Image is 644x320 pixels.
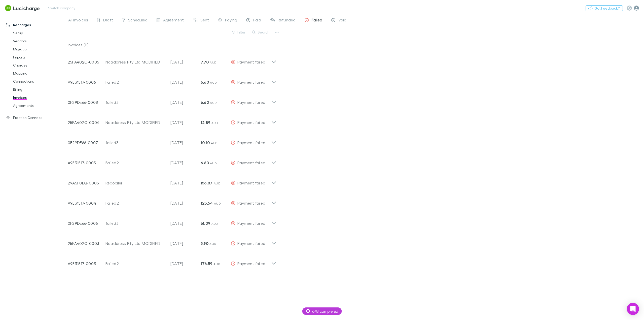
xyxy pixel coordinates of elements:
[1,114,70,122] a: Practice Connect
[105,119,165,125] div: Noaddress Pty Ltd MODIFIED
[5,5,11,11] img: Lucicharge's Logo
[237,80,265,84] span: Payment failed
[8,93,70,102] a: Invoices
[105,99,165,105] div: failed3
[105,180,165,186] div: Recociler
[105,59,165,65] div: Noaddress Pty Ltd MODIFIED
[64,231,280,251] div: 25FA402C-0003Noaddress Pty Ltd MODIFIED[DATE]5.90 AUDPayment failed
[170,160,201,166] p: [DATE]
[2,2,43,14] a: Lucicharge
[64,211,280,231] div: 0F29DE66-0006failed3[DATE]61.09 AUDPayment failed
[237,120,265,125] span: Payment failed
[338,17,346,24] span: Void
[128,17,148,24] span: Scheduled
[68,240,105,246] p: 25FA402C-0003
[211,222,218,226] span: AUD
[170,200,201,206] p: [DATE]
[170,59,201,65] p: [DATE]
[8,61,70,69] a: Charges
[68,140,105,146] p: 0F29DE66-0007
[237,100,265,105] span: Payment failed
[103,17,113,24] span: Draft
[237,180,265,185] span: Payment failed
[170,220,201,226] p: [DATE]
[210,161,217,165] span: AUD
[278,17,296,24] span: Refunded
[105,200,165,206] div: Failed2
[8,37,70,45] a: Vendors
[105,79,165,85] div: Failed2
[8,69,70,77] a: Mapping
[105,140,165,146] div: failed3
[200,17,209,24] span: Sent
[201,241,208,246] strong: 5.90
[237,241,265,246] span: Payment failed
[64,90,280,110] div: 0F29DE66-0008failed3[DATE]6.60 AUDPayment failed
[209,242,216,246] span: AUD
[210,60,217,64] span: AUD
[64,251,280,272] div: A9E31517-0003Failed2[DATE]176.59 AUDPayment failed
[64,151,280,171] div: A9E31517-0005Failed2[DATE]6.60 AUDPayment failed
[627,303,639,315] div: Open Intercom Messenger
[68,59,105,65] p: 25FA402C-0005
[8,29,70,37] a: Setup
[8,77,70,85] a: Connections
[214,181,221,185] span: AUD
[68,17,88,24] span: All invoices
[253,17,261,24] span: Paid
[201,201,213,206] strong: 123.54
[312,17,322,24] span: Failed
[201,140,210,145] strong: 10.10
[68,261,105,267] p: A9E31517-0003
[201,221,210,226] strong: 61.09
[105,160,165,166] div: Failed2
[170,261,201,267] p: [DATE]
[163,17,184,24] span: Agreement
[64,191,280,211] div: A9E31517-0004Failed2[DATE]123.54 AUDPayment failed
[170,240,201,246] p: [DATE]
[210,101,217,105] span: AUD
[213,262,220,266] span: AUD
[170,79,201,85] p: [DATE]
[201,160,209,165] strong: 6.60
[170,180,201,186] p: [DATE]
[8,45,70,53] a: Migration
[68,220,105,226] p: 0F29DE66-0006
[45,5,78,11] button: Switch company
[237,261,265,266] span: Payment failed
[105,220,165,226] div: failed3
[105,261,165,267] div: Failed2
[68,99,105,105] p: 0F29DE66-0008
[64,70,280,90] div: A9E31517-0006Failed2[DATE]6.60 AUDPayment failed
[64,50,280,70] div: 25FA402C-0005Noaddress Pty Ltd MODIFIED[DATE]7.70 AUDPayment failed
[210,81,217,84] span: AUD
[8,102,70,110] a: Agreements
[211,141,218,145] span: AUD
[105,240,165,246] div: Noaddress Pty Ltd MODIFIED
[68,180,105,186] p: 29A5F0DB-0003
[201,80,209,85] strong: 6.60
[64,110,280,131] div: 25FA402C-0004Noaddress Pty Ltd MODIFIED[DATE]12.89 AUDPayment failed
[237,59,265,64] span: Payment failed
[8,85,70,93] a: Billing
[68,79,105,85] p: A9E31517-0006
[64,171,280,191] div: 29A5F0DB-0003Recociler[DATE]156.87 AUDPayment failed
[249,29,272,35] button: Search
[211,121,218,125] span: AUD
[214,202,221,205] span: AUD
[68,160,105,166] p: A9E31517-0005
[586,5,623,11] button: Got Feedback?
[201,261,212,266] strong: 176.59
[64,131,280,151] div: 0F29DE66-0007failed3[DATE]10.10 AUDPayment failed
[13,5,40,11] h3: Lucicharge
[201,180,213,185] strong: 156.87
[170,140,201,146] p: [DATE]
[68,119,105,125] p: 25FA402C-0004
[201,100,209,105] strong: 6.60
[170,99,201,105] p: [DATE]
[68,200,105,206] p: A9E31517-0004
[237,221,265,226] span: Payment failed
[201,59,209,65] strong: 7.70
[229,29,248,35] button: Filter
[225,17,237,24] span: Paying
